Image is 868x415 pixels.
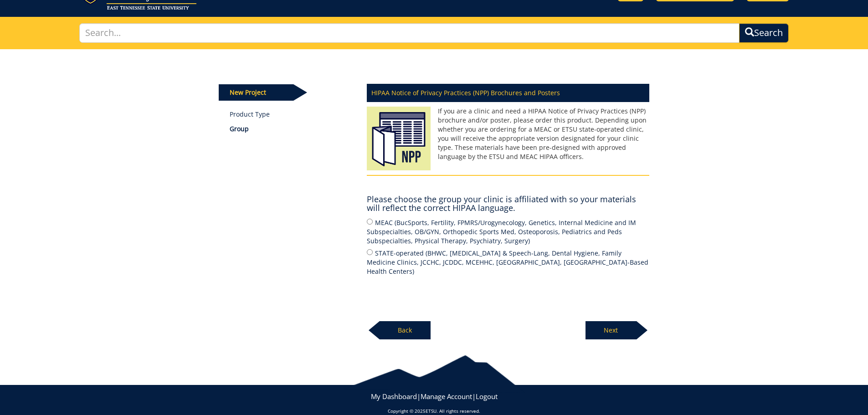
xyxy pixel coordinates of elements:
[367,248,649,276] label: STATE-operated (BHWC, [MEDICAL_DATA] & Speech-Lang, Dental Hygiene, Family Medicine Clinics, JCCH...
[367,195,649,213] h4: Please choose the group your clinic is affiliated with so your materials will reflect the correct...
[367,107,649,161] p: If you are a clinic and need a HIPAA Notice of Privacy Practices (NPP) brochure and/or poster, pl...
[230,110,353,119] a: Product Type
[739,23,789,43] button: Search
[367,249,373,255] input: STATE-operated (BHWC, [MEDICAL_DATA] & Speech-Lang, Dental Hygiene, Family Medicine Clinics, JCCH...
[421,392,472,401] a: Manage Account
[367,107,431,175] img: HIPAA Notice of Privacy Practices (NPP) Brochures and Posters
[367,219,373,225] input: MEAC (BucSports, Fertility, FPMRS/Urogynecology, Genetics, Internal Medicine and IM Subspecialtie...
[230,124,353,133] p: Group
[367,217,649,246] label: MEAC (BucSports, Fertility, FPMRS/Urogynecology, Genetics, Internal Medicine and IM Subspecialtie...
[371,392,417,401] a: My Dashboard
[79,23,740,43] input: Search...
[219,84,293,101] p: New Project
[380,321,431,339] p: Back
[426,408,437,414] a: ETSU
[367,84,649,102] p: HIPAA Notice of Privacy Practices (NPP) Brochures and Posters
[586,321,637,339] p: Next
[476,392,498,401] a: Logout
